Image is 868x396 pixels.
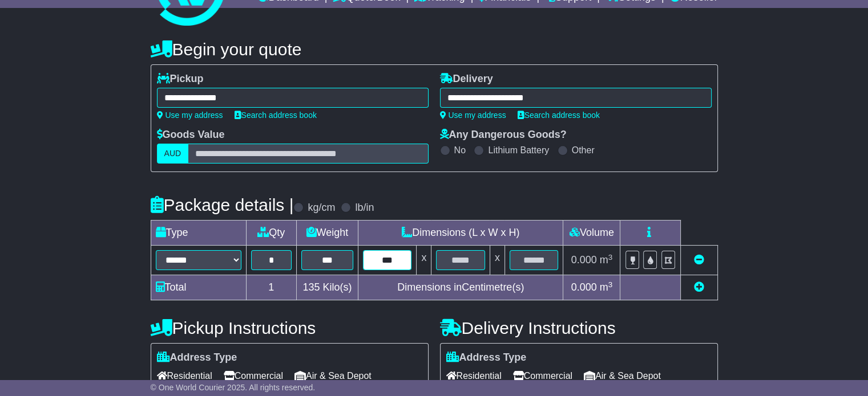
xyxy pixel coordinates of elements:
[518,111,600,120] a: Search address book
[440,129,567,141] label: Any Dangerous Goods?
[157,111,223,120] a: Use my address
[157,352,237,364] label: Address Type
[296,275,358,300] td: Kilo(s)
[571,254,597,266] span: 0.000
[151,275,246,300] td: Total
[355,202,374,214] label: lb/in
[440,111,506,120] a: Use my address
[246,275,296,300] td: 1
[490,246,504,275] td: x
[572,145,595,156] label: Other
[294,367,372,385] span: Air & Sea Depot
[296,221,358,246] td: Weight
[571,281,597,293] span: 0.000
[584,367,661,385] span: Air & Sea Depot
[157,367,212,385] span: Residential
[157,73,204,85] label: Pickup
[440,73,493,85] label: Delivery
[246,221,296,246] td: Qty
[358,275,563,300] td: Dimensions in Centimetre(s)
[157,144,189,164] label: AUD
[358,221,563,246] td: Dimensions (L x W x H)
[454,145,466,156] label: No
[302,281,320,293] span: 135
[440,319,718,337] h4: Delivery Instructions
[235,111,317,120] a: Search address book
[608,253,613,262] sup: 3
[151,195,294,214] h4: Package details |
[308,202,335,214] label: kg/cm
[694,254,704,266] a: Remove this item
[417,246,431,275] td: x
[513,367,572,385] span: Commercial
[151,383,316,392] span: © One World Courier 2025. All rights reserved.
[446,367,502,385] span: Residential
[151,221,246,246] td: Type
[563,221,620,246] td: Volume
[600,254,613,266] span: m
[488,145,549,156] label: Lithium Battery
[694,281,704,293] a: Add new item
[224,367,283,385] span: Commercial
[157,129,225,141] label: Goods Value
[446,352,527,364] label: Address Type
[608,280,613,289] sup: 3
[151,40,718,59] h4: Begin your quote
[151,319,429,337] h4: Pickup Instructions
[600,281,613,293] span: m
